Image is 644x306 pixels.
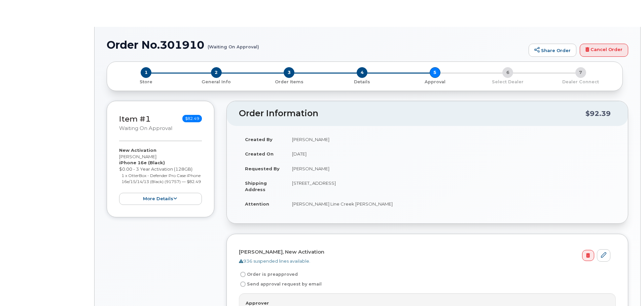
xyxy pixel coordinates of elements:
div: 936 suspended lines available. [239,258,610,264]
a: 1 Store [112,78,180,85]
button: more details [119,193,202,205]
a: 2 General Info [180,78,253,85]
input: Order is preapproved [240,272,246,277]
td: [PERSON_NAME] [286,161,616,176]
p: General Info [183,79,250,85]
span: 2 [211,67,222,78]
td: [PERSON_NAME] [286,132,616,147]
strong: Shipping Address [245,180,267,192]
a: 4 Details [326,78,399,85]
span: $82.49 [182,115,202,122]
span: 1 [141,67,151,78]
small: 1 x OtterBox - Defender Pro Case iPhone 16e/15/14/13 (Black) (91757) — $82.49 [121,173,201,184]
div: $92.39 [585,107,611,120]
a: Cancel Order [580,44,628,57]
strong: Attention [245,201,269,207]
h2: Order Information [239,109,585,118]
strong: iPhone 16e (Black) [119,160,165,165]
a: Item #1 [119,114,151,124]
p: Order Items [255,79,323,85]
a: 3 Order Items [253,78,326,85]
strong: Requested By [245,166,280,171]
label: Send approval request by email [239,280,322,288]
h1: Order No.301910 [107,39,525,51]
span: 4 [357,67,367,78]
label: Order is preapproved [239,270,298,278]
span: 3 [284,67,294,78]
strong: Created On [245,151,274,157]
td: [PERSON_NAME] Line Creek [PERSON_NAME] [286,196,616,211]
p: Details [328,79,396,85]
h4: [PERSON_NAME], New Activation [239,249,610,255]
td: [STREET_ADDRESS] [286,176,616,196]
div: [PERSON_NAME] $0.00 - 3 Year Activation (128GB) [119,147,202,205]
input: Send approval request by email [240,281,246,287]
p: Store [115,79,177,85]
a: Share Order [529,44,576,57]
strong: Created By [245,137,273,142]
small: Waiting On Approval [119,125,172,131]
small: (Waiting On Approval) [208,39,259,49]
strong: New Activation [119,147,156,153]
td: [DATE] [286,146,616,161]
